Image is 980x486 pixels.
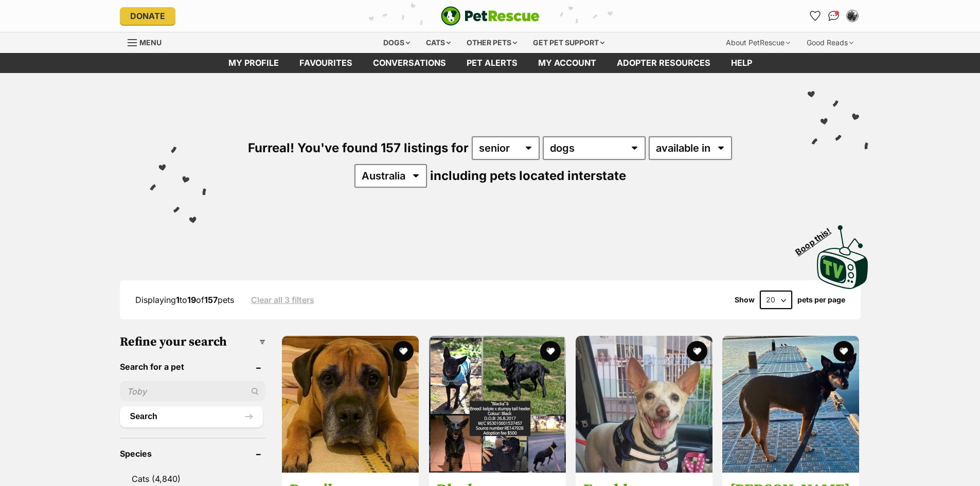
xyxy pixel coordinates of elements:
img: logo-e224e6f780fb5917bec1dbf3a21bbac754714ae5b6737aabdf751b685950b380.svg [441,6,540,26]
img: Kate Stockwell profile pic [847,11,858,21]
a: Boop this! [817,216,868,291]
ul: Account quick links [807,8,861,24]
img: Blacka - Australian Kelpie x Australian Stumpy Tail Cattle Dog [429,336,566,473]
button: Search [120,406,263,427]
div: About PetRescue [719,32,797,53]
span: Displaying to of pets [135,295,234,305]
input: Toby [120,382,266,401]
img: PetRescue TV logo [817,225,868,289]
label: pets per page [797,296,845,304]
a: Favourites [289,53,363,73]
span: Boop this! [793,220,841,257]
img: Delia - Australian Kelpie Dog [722,336,859,473]
div: Other pets [459,32,524,53]
button: favourite [394,341,414,362]
header: Search for a pet [120,362,266,371]
img: Paprika - Mastiff Dog [282,336,419,473]
span: Furreal! You've found 157 listings for [248,140,469,155]
span: Menu [139,38,162,47]
img: chat-41dd97257d64d25036548639549fe6c8038ab92f7586957e7f3b1b290dea8141.svg [828,11,839,21]
div: Get pet support [526,32,612,53]
a: Conversations [826,8,842,24]
a: Adopter resources [607,53,721,73]
a: My profile [218,53,289,73]
button: favourite [834,341,854,362]
header: Species [120,449,266,458]
strong: 1 [176,295,180,305]
h3: Refine your search [120,335,266,349]
span: including pets located interstate [430,168,626,183]
button: favourite [687,341,707,362]
div: Cats [419,32,458,53]
button: favourite [540,341,561,362]
a: Menu [128,32,169,51]
a: Favourites [807,8,824,24]
div: Dogs [376,32,417,53]
button: My account [844,8,861,24]
a: Donate [120,7,175,25]
a: My account [528,53,607,73]
img: Freckles - Jack Russell Terrier Dog [576,336,712,473]
strong: 19 [187,295,196,305]
a: conversations [363,53,456,73]
strong: 157 [204,295,218,305]
a: Pet alerts [456,53,528,73]
span: Show [735,296,755,304]
a: Clear all 3 filters [251,295,314,304]
a: PetRescue [441,6,540,26]
a: Help [721,53,762,73]
div: Good Reads [799,32,861,53]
